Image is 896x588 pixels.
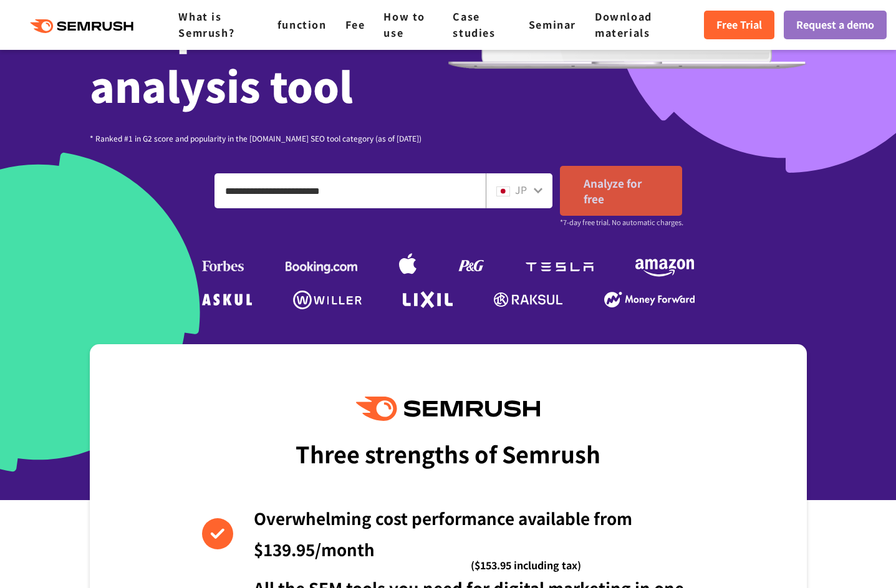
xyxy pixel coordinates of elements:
[178,9,234,40] a: What is Semrush?
[453,9,495,40] a: Case studies
[529,17,576,32] a: Seminar
[254,506,632,561] font: Overwhelming cost performance available from $139.95/month
[560,166,682,216] a: Analyze for free
[215,174,485,208] input: Enter a domain, keyword or URL
[90,133,422,143] font: * Ranked #1 in G2 score and popularity in the [DOMAIN_NAME] SEO tool category (as of [DATE])
[704,11,774,39] a: Free Trial
[471,557,581,572] font: ($153.95 including tax)
[356,397,539,421] img: Semrush
[796,17,874,32] font: Request a demo
[277,17,327,32] a: function
[784,11,887,39] a: Request a demo
[595,9,652,40] a: Download materials
[584,175,642,206] font: Analyze for free
[296,437,600,470] font: Three strengths of Semrush
[560,217,683,227] font: *7-day free trial. No automatic charges.
[515,182,527,197] font: JP
[716,17,762,32] font: Free Trial
[345,17,365,32] a: Fee
[383,9,425,40] a: How to use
